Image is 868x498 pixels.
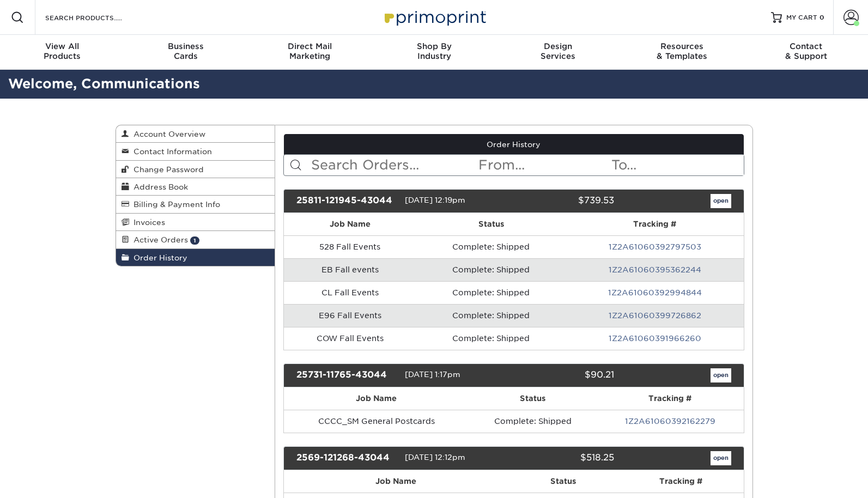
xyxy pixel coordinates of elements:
th: Status [508,470,618,493]
input: From... [477,155,610,175]
span: Business [124,41,248,51]
div: Industry [372,41,496,61]
a: 1Z2A61060399726862 [609,311,701,320]
div: $90.21 [506,368,622,382]
a: Order History [284,134,744,155]
a: Invoices [116,214,275,231]
div: Marketing [248,41,372,61]
span: Contact [744,41,868,51]
a: Contact Information [116,143,275,160]
td: Complete: Shipped [416,281,566,304]
th: Job Name [284,213,416,235]
span: Design [496,41,620,51]
span: Resources [620,41,744,51]
span: [DATE] 1:17pm [405,370,460,379]
a: Contact& Support [744,35,868,70]
span: Contact Information [129,147,212,156]
th: Job Name [284,470,508,493]
div: Services [496,41,620,61]
td: Complete: Shipped [416,235,566,258]
a: open [711,194,731,208]
a: Change Password [116,161,275,178]
a: 1Z2A61060392797503 [609,242,701,251]
span: Direct Mail [248,41,372,51]
span: 0 [820,14,824,21]
td: Complete: Shipped [416,327,566,350]
a: 1Z2A61060392994844 [608,288,702,297]
img: Primoprint [380,5,489,29]
a: 1Z2A61060391966260 [609,334,701,343]
th: Status [416,213,566,235]
a: Resources& Templates [620,35,744,70]
input: To... [610,155,743,175]
input: Search Orders... [310,155,477,175]
span: Change Password [129,165,204,174]
a: Address Book [116,178,275,196]
span: Shop By [372,41,496,51]
div: $518.25 [506,451,622,465]
td: CCCC_SM General Postcards [284,410,469,433]
span: Active Orders [129,235,188,244]
th: Job Name [284,387,469,410]
div: 2569-121268-43044 [288,451,405,465]
div: 25811-121945-43044 [288,194,405,208]
th: Tracking # [597,387,744,410]
span: Account Overview [129,130,205,138]
td: Complete: Shipped [416,258,566,281]
div: & Support [744,41,868,61]
th: Status [469,387,597,410]
span: Billing & Payment Info [129,200,220,209]
a: Direct MailMarketing [248,35,372,70]
td: Complete: Shipped [416,304,566,327]
span: Invoices [129,218,165,227]
div: $739.53 [506,194,622,208]
th: Tracking # [618,470,744,493]
input: SEARCH PRODUCTS..... [44,11,150,24]
a: 1Z2A61060395362244 [609,265,701,274]
th: Tracking # [566,213,744,235]
a: BusinessCards [124,35,248,70]
td: EB Fall events [284,258,416,281]
td: 528 Fall Events [284,235,416,258]
div: & Templates [620,41,744,61]
span: Address Book [129,183,188,191]
td: E96 Fall Events [284,304,416,327]
span: 1 [190,236,199,245]
a: Billing & Payment Info [116,196,275,213]
span: Order History [129,253,187,262]
div: Cards [124,41,248,61]
span: [DATE] 12:19pm [405,196,465,204]
span: MY CART [786,13,817,22]
a: Order History [116,249,275,266]
a: Account Overview [116,125,275,143]
a: 1Z2A61060392162279 [625,417,715,426]
a: Shop ByIndustry [372,35,496,70]
div: 25731-11765-43044 [288,368,405,382]
td: Complete: Shipped [469,410,597,433]
span: [DATE] 12:12pm [405,453,465,461]
a: DesignServices [496,35,620,70]
a: open [711,451,731,465]
a: Active Orders 1 [116,231,275,248]
td: CL Fall Events [284,281,416,304]
a: open [711,368,731,382]
td: COW Fall Events [284,327,416,350]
